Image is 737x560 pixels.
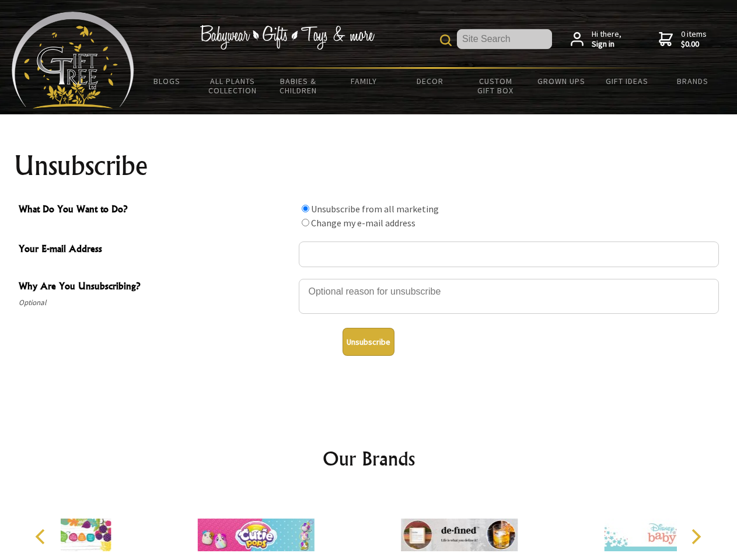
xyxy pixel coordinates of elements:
[302,205,309,212] input: What Do You Want to Do?
[302,219,309,226] input: What Do You Want to Do?
[463,69,529,103] a: Custom Gift Box
[14,152,724,180] h1: Unsubscribe
[440,34,452,46] img: product search
[397,69,463,93] a: Decor
[134,69,200,93] a: BLOGS
[681,39,707,50] strong: $0.00
[19,279,293,296] span: Why Are You Unsubscribing?
[200,69,266,103] a: All Plants Collection
[457,29,552,49] input: Site Search
[683,524,708,549] button: Next
[23,444,714,473] h2: Our Brands
[29,524,55,549] button: Previous
[528,69,594,93] a: Grown Ups
[594,69,660,93] a: Gift Ideas
[200,25,375,50] img: Babywear - Gifts - Toys & more
[343,328,394,356] button: Unsubscribe
[311,217,415,229] label: Change my e-mail address
[19,242,293,258] span: Your E-mail Address
[311,203,439,215] label: Unsubscribe from all marketing
[660,69,726,93] a: Brands
[681,29,707,50] span: 0 items
[299,279,719,314] textarea: Why Are You Unsubscribing?
[659,29,707,50] a: 0 items$0.00
[19,202,293,219] span: What Do You Want to Do?
[19,296,293,310] span: Optional
[592,29,621,50] span: Hi there,
[12,12,134,108] img: Babyware - Gifts - Toys and more...
[331,69,397,93] a: Family
[571,29,621,50] a: Hi there,Sign in
[592,39,621,50] strong: Sign in
[266,69,331,103] a: Babies & Children
[299,242,719,267] input: Your E-mail Address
